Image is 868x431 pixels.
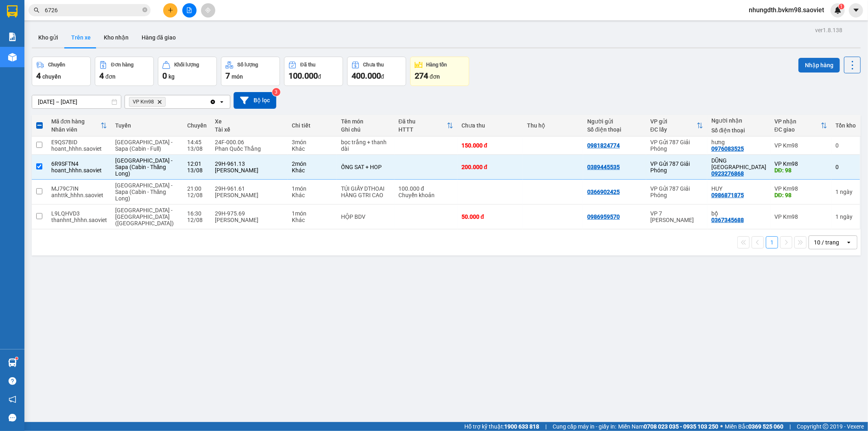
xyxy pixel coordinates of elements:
div: VP Gửi 787 Giải Phóng [650,139,703,152]
div: ĐC giao [774,126,821,133]
button: Hàng đã giao [135,28,182,47]
div: 0981824774 [587,142,620,149]
span: kg [168,73,175,80]
button: Số lượng7món [221,57,280,86]
div: E9QS7BID [51,139,107,145]
span: 274 [415,71,428,81]
img: logo-vxr [7,5,17,18]
span: aim [205,7,211,13]
div: VP nhận [774,118,821,125]
div: Chi tiết [292,122,333,129]
span: món [232,73,243,80]
div: Tài xế [215,126,283,133]
div: bọc trắng + thanh dài [341,139,390,152]
svg: Delete [157,99,162,104]
div: 3 món [292,139,333,145]
span: [GEOGRAPHIC_DATA] - [GEOGRAPHIC_DATA] ([GEOGRAPHIC_DATA]) [115,207,174,226]
span: 100.000 [289,71,318,81]
span: Miền Bắc [725,422,783,431]
div: 0976083525 [711,145,744,152]
span: 0 [162,71,167,81]
div: 50.000 đ [461,213,519,220]
div: 1 [835,213,856,220]
button: Chưa thu400.000đ [347,57,406,86]
div: Chưa thu [363,62,384,68]
span: | [545,422,547,431]
div: 24F-000.06 [215,139,283,145]
div: 12:01 [187,161,207,167]
span: [GEOGRAPHIC_DATA] - Sapa (Cabin - Thăng Long) [115,182,173,202]
svg: open [846,239,852,246]
span: search [34,7,39,13]
div: L9LQHVD3 [51,210,107,217]
div: VP Gửi 787 Giải Phóng [650,185,703,198]
div: HUY [711,185,766,192]
span: ⚪️ [720,425,723,428]
div: Khác [292,145,333,152]
div: thanhnt_hhhn.saoviet [51,217,107,223]
svg: Clear all [210,99,216,105]
div: Tồn kho [835,122,856,129]
div: [PERSON_NAME] [215,167,283,174]
th: Toggle SortBy [394,115,457,136]
img: logo.jpg [4,7,45,47]
sup: 3 [272,88,280,96]
div: 100.000 đ [398,185,453,192]
button: Trên xe [65,28,97,47]
strong: 0708 023 035 - 0935 103 250 [644,423,718,430]
span: | [789,422,791,431]
img: warehouse-icon [8,53,17,62]
span: ngày [840,213,853,220]
div: Số điện thoại [587,126,642,133]
div: hưng [711,139,766,145]
div: 0986959570 [587,213,620,220]
button: Kho gửi [32,28,65,47]
b: [DOMAIN_NAME] [109,7,197,20]
div: TÚI GIẤY DTHOAI [341,185,390,192]
div: VP 7 [PERSON_NAME] [650,210,703,223]
span: notification [9,396,16,403]
div: DĐ: 98 [774,167,827,174]
button: Chuyến4chuyến [32,57,91,86]
img: warehouse-icon [8,358,17,367]
div: Tuyến [115,122,179,129]
div: Người nhận [711,117,766,124]
div: ver 1.8.138 [815,26,842,35]
div: Phan Quốc Thắng [215,145,283,152]
div: 0986871875 [711,192,744,198]
div: [PERSON_NAME] [215,217,283,223]
span: đ [381,73,384,80]
div: Xe [215,118,283,125]
div: 0389445535 [587,164,620,170]
div: 10 / trang [814,238,839,246]
span: message [9,414,16,422]
div: Khối lượng [174,62,199,68]
span: file-add [186,7,192,13]
div: 200.000 đ [461,164,519,170]
div: Ghi chú [341,126,390,133]
span: 7 [225,71,230,81]
span: close-circle [142,7,147,12]
span: 4 [36,71,41,81]
div: Hàng tồn [426,62,447,68]
div: Chuyến [187,122,207,129]
h2: VI82X28H [4,47,66,61]
button: Hàng tồn274đơn [410,57,469,86]
sup: 1 [15,357,18,360]
th: Toggle SortBy [47,115,111,136]
div: VP Km98 [774,142,827,149]
div: Thu hộ [527,122,579,129]
input: Selected VP Km98. [167,98,168,106]
span: VP Km98, close by backspace [129,97,166,107]
div: 21:00 [187,185,207,192]
div: 2 món [292,161,333,167]
div: bộ [711,210,766,217]
button: file-add [182,3,197,18]
span: question-circle [9,377,16,385]
span: 4 [99,71,104,81]
span: close-circle [142,7,147,14]
div: 13/08 [187,167,207,174]
div: Mã đơn hàng [51,118,101,125]
div: 14:45 [187,139,207,145]
div: 12/08 [187,192,207,198]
